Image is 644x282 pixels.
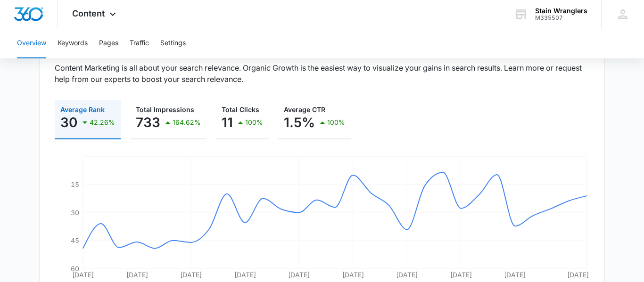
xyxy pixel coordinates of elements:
tspan: 45 [71,236,79,244]
span: Total Impressions [136,105,194,113]
p: 42.26% [90,119,115,126]
tspan: 30 [71,209,79,217]
span: Average CTR [284,105,325,113]
tspan: [DATE] [450,271,472,279]
tspan: 60 [71,265,79,273]
tspan: [DATE] [504,271,526,279]
span: Content [72,8,105,18]
button: Settings [160,28,186,58]
p: 30 [60,115,77,130]
div: account id [535,15,587,21]
button: Overview [17,28,46,58]
tspan: [DATE] [288,271,310,279]
tspan: [DATE] [180,271,202,279]
button: Keywords [58,28,88,58]
p: 100% [327,119,345,126]
tspan: 15 [71,180,79,188]
p: 733 [136,115,160,130]
p: 164.62% [173,119,201,126]
tspan: [DATE] [567,271,589,279]
tspan: [DATE] [234,271,256,279]
p: 100% [245,119,263,126]
tspan: [DATE] [396,271,418,279]
button: Traffic [130,28,149,58]
button: Pages [99,28,118,58]
span: Total Clicks [222,105,259,113]
span: Average Rank [60,105,105,113]
p: 1.5% [284,115,315,130]
tspan: [DATE] [342,271,364,279]
tspan: [DATE] [72,271,94,279]
tspan: [DATE] [126,271,148,279]
p: Content Marketing is all about your search relevance. Organic Growth is the easiest way to visual... [55,62,589,85]
div: account name [535,7,587,15]
p: 11 [222,115,233,130]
